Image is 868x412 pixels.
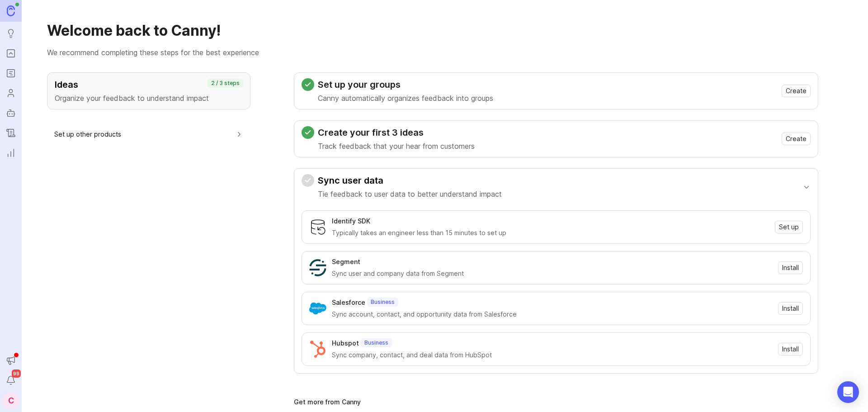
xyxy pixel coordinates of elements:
img: Canny Home [7,5,15,16]
button: Install [778,302,803,315]
img: Hubspot [309,341,326,358]
div: Salesforce [332,298,365,308]
p: Business [371,298,395,306]
button: IdeasOrganize your feedback to understand impact2 / 3 steps [47,72,250,109]
button: Set up other products [54,124,243,144]
a: Changelog [3,125,19,141]
a: Reporting [3,145,19,161]
a: Ideas [3,25,19,42]
h3: Ideas [55,78,243,91]
div: Sync account, contact, and opportunity data from Salesforce [332,309,773,319]
p: Canny automatically organizes feedback into groups [318,93,493,104]
a: Portal [3,45,19,62]
img: Identify SDK [309,218,326,236]
img: Segment [309,259,326,276]
span: Install [782,345,799,354]
div: Open Intercom Messenger [837,381,859,403]
button: Create [782,133,811,145]
p: Track feedback that your hear from customers [318,141,475,152]
p: We recommend completing these steps for the best experience [47,47,843,58]
div: Hubspot [332,338,359,348]
button: Set up [775,221,803,233]
a: Roadmaps [3,65,19,81]
span: 99 [12,369,21,378]
p: Organize your feedback to understand impact [55,93,243,104]
span: Install [782,304,799,313]
div: Sync user dataTie feedback to user data to better understand impact [302,205,811,373]
span: Install [782,263,799,272]
div: Typically takes an engineer less than 15 minutes to set up [332,228,769,238]
button: Notifications [3,372,19,388]
button: Sync user dataTie feedback to user data to better understand impact [302,169,811,205]
span: Create [786,134,807,143]
img: Salesforce [309,300,326,317]
a: Users [3,85,19,101]
div: Get more from Canny [294,399,818,405]
h1: Welcome back to Canny! [47,22,843,40]
p: Tie feedback to user data to better understand impact [318,189,502,199]
h3: Create your first 3 ideas [318,126,475,139]
h3: Sync user data [318,174,502,187]
button: C [3,392,19,408]
p: 2 / 3 steps [211,80,240,87]
p: Business [364,339,388,346]
button: Install [778,343,803,355]
button: Install [778,261,803,274]
button: Create [782,85,811,97]
span: Create [786,86,807,95]
div: Identify SDK [332,216,370,226]
div: Sync company, contact, and deal data from HubSpot [332,350,773,360]
button: Announcements [3,352,19,369]
div: Sync user and company data from Segment [332,269,773,279]
a: Autopilot [3,105,19,121]
h3: Set up your groups [318,78,493,91]
div: Segment [332,257,360,267]
span: Set up [779,223,799,232]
